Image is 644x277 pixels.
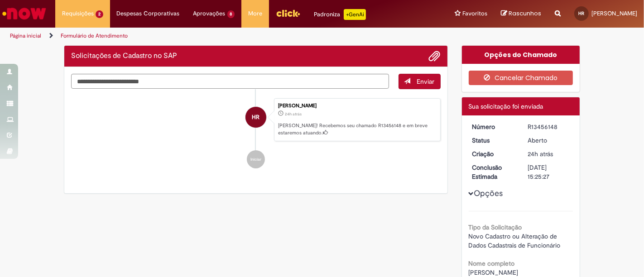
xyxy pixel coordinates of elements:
[10,32,41,39] a: Página inicial
[71,98,441,142] li: Heitor Pinage Ribeiro
[417,77,435,86] span: Enviar
[193,9,226,18] span: Aprovações
[528,150,553,158] span: 24h atrás
[469,71,573,85] button: Cancelar Chamado
[245,107,266,128] div: Heitor Pinage Ribeiro
[285,111,302,117] time: 28/08/2025 09:25:24
[469,223,522,231] b: Tipo da Solicitação
[466,149,521,158] dt: Criação
[399,74,441,89] button: Enviar
[248,9,262,18] span: More
[1,5,48,23] img: ServiceNow
[429,50,441,62] button: Adicionar anexos
[278,103,436,109] div: [PERSON_NAME]
[314,9,366,20] div: Padroniza
[469,232,561,249] span: Novo Cadastro ou Alteração de Dados Cadastrais de Funcionário
[469,102,543,110] span: Sua solicitação foi enviada
[469,259,515,267] b: Nome completo
[469,268,519,277] span: [PERSON_NAME]
[71,89,441,178] ul: Histórico de tíquete
[227,10,235,18] span: 8
[466,136,521,145] dt: Status
[62,9,94,18] span: Requisições
[528,122,570,131] div: R13456148
[117,9,180,18] span: Despesas Corporativas
[7,28,423,44] ul: Trilhas de página
[528,136,570,145] div: Aberto
[278,122,436,136] p: [PERSON_NAME]! Recebemos seu chamado R13456148 e em breve estaremos atuando.
[509,9,541,18] span: Rascunhos
[466,122,521,131] dt: Número
[462,9,487,18] span: Favoritos
[276,6,300,20] img: click_logo_yellow_360x200.png
[71,74,389,89] textarea: Digite sua mensagem aqui...
[528,163,570,181] div: [DATE] 15:25:27
[285,111,302,117] span: 24h atrás
[466,163,521,181] dt: Conclusão Estimada
[344,9,366,20] p: +GenAi
[61,32,128,39] a: Formulário de Atendimento
[96,10,103,18] span: 2
[71,52,177,60] h2: Solicitações de Cadastro no SAP Histórico de tíquete
[501,10,541,18] a: Rascunhos
[528,150,553,158] time: 28/08/2025 09:25:24
[252,106,260,128] span: HR
[591,10,637,17] span: [PERSON_NAME]
[579,10,585,16] span: HR
[528,149,570,158] div: 28/08/2025 09:25:24
[462,46,580,64] div: Opções do Chamado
